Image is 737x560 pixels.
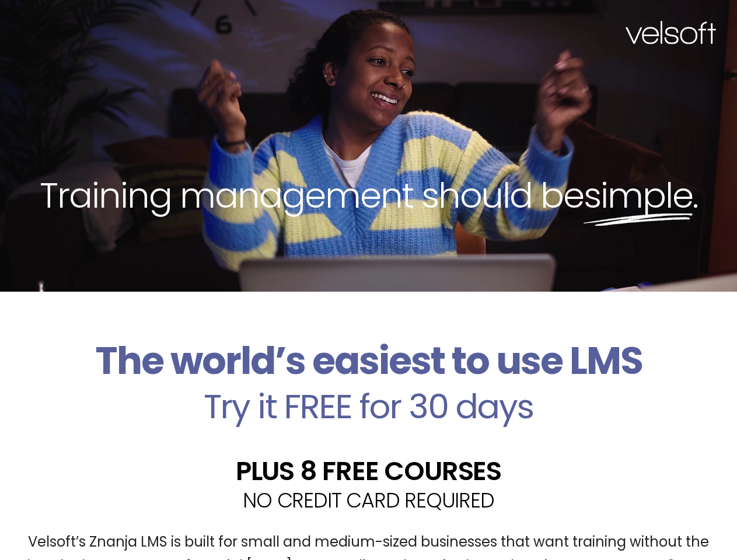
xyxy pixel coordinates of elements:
h2: Training management should be . [21,173,716,218]
h2: Try it FREE for 30 days [9,390,728,423]
h2: PLUS 8 FREE COURSES [9,458,728,484]
h2: The world’s easiest to use LMS [9,338,728,384]
span: simple [584,171,693,220]
h2: NO CREDIT CARD REQUIRED [9,490,728,510]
